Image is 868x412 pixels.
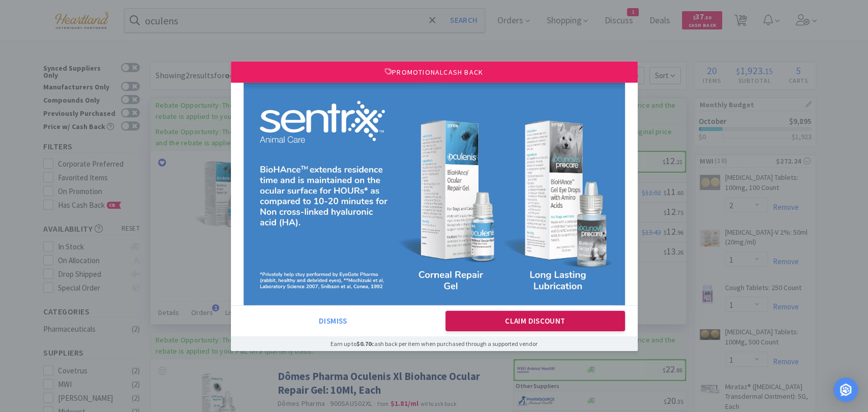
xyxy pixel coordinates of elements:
[244,311,423,331] button: Dismiss
[356,340,371,347] span: $0.70
[244,83,625,305] img: creative_image
[231,336,638,351] div: Earn up to cash back per item when purchased through a supported vendor
[833,377,858,402] div: Open Intercom Messenger
[231,61,638,82] div: Promotional Cash Back
[445,311,625,331] button: Claim Discount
